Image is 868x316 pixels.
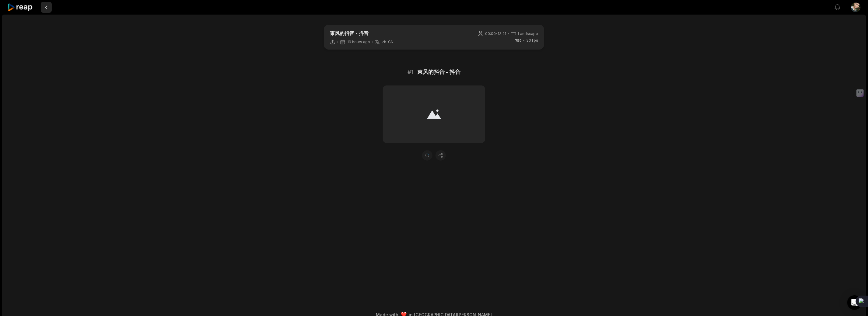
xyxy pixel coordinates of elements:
span: Landscape [518,31,538,36]
span: 東风的抖音 - 抖音 [417,68,460,76]
span: fps [532,38,538,43]
p: 東风的抖音 - 抖音 [330,30,394,37]
span: 19 hours ago [347,40,370,44]
span: 00:00 - 13:21 [485,31,506,36]
span: 30 [526,38,538,43]
span: # 1 [408,68,414,76]
span: zh-CN [382,40,394,44]
div: Open Intercom Messenger [847,295,862,310]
